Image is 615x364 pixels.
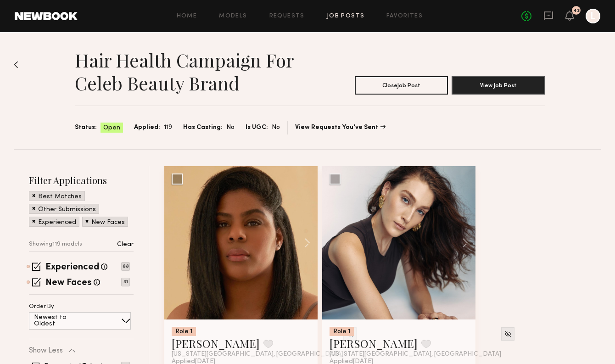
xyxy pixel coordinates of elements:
p: 88 [121,262,130,271]
p: New Faces [91,219,125,226]
img: Unhide Model [504,330,512,338]
span: Applied: [134,123,160,133]
a: Requests [269,13,305,19]
div: Role 1 [330,327,354,336]
a: View Requests You’ve Sent [295,124,386,131]
a: Favorites [386,13,423,19]
h1: Hair Health Campaign for Celeb Beauty Brand [75,49,310,95]
p: Order By [29,304,54,310]
span: Status: [75,123,97,133]
span: 119 [164,123,172,133]
a: [PERSON_NAME] [330,336,418,351]
a: Models [219,13,247,19]
span: No [226,123,235,133]
button: View Job Post [452,76,545,95]
p: Show Less [29,347,63,354]
p: Clear [117,241,134,248]
div: 43 [573,8,580,13]
p: Newest to Oldest [34,314,89,327]
a: L [586,9,600,23]
div: Role 1 [172,327,196,336]
h2: Filter Applications [29,174,134,186]
label: New Faces [45,279,92,288]
p: Showing 119 models [29,241,82,247]
span: Is UGC: [246,123,268,133]
span: No [272,123,280,133]
p: 31 [121,278,130,286]
label: Experienced [45,263,99,272]
span: Has Casting: [183,123,223,133]
p: Other Submissions [38,207,96,213]
a: Home [177,13,197,19]
img: Back to previous page [14,61,18,68]
a: Job Posts [327,13,365,19]
span: Open [103,123,120,133]
p: Experienced [38,219,76,226]
a: [PERSON_NAME] [172,336,260,351]
span: [US_STATE][GEOGRAPHIC_DATA], [GEOGRAPHIC_DATA] [172,351,343,358]
button: CloseJob Post [355,76,448,95]
span: [US_STATE][GEOGRAPHIC_DATA], [GEOGRAPHIC_DATA] [330,351,501,358]
p: Best Matches [38,194,82,200]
